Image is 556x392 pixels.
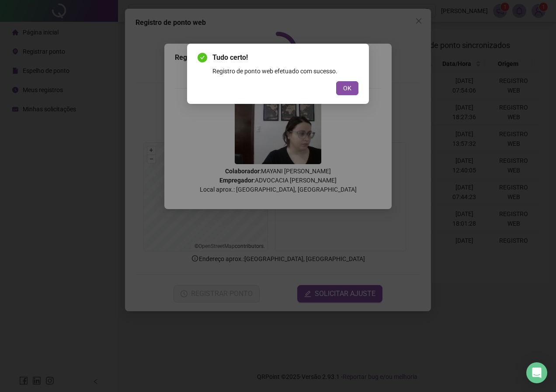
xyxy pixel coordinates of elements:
[212,52,358,63] span: Tudo certo!
[336,81,358,95] button: OK
[198,53,207,62] span: check-circle
[526,362,547,383] div: Open Intercom Messenger
[212,66,358,76] div: Registro de ponto web efetuado com sucesso.
[343,83,351,93] span: OK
